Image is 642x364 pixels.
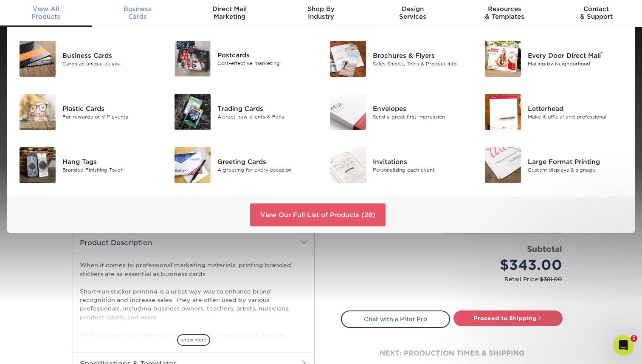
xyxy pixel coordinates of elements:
span: Contact [550,5,642,13]
img: Business Cards [20,41,56,77]
div: Make it official and professional [528,113,625,120]
div: & Templates [459,5,550,20]
img: Envelopes [330,94,366,130]
div: Custom displays & signage [528,166,625,173]
span: Design [367,5,459,13]
div: For rewards or VIP events [62,113,160,120]
div: Invitations [373,157,470,166]
div: Industry [275,5,367,20]
iframe: Intercom live chat [613,335,634,356]
a: Large Format Printing Large Format Printing Custom displays & signage [483,144,625,186]
div: Brochures & Flyers [373,51,470,60]
span: 5 [631,335,637,342]
a: Postcards Postcards Cost-effective marketing [172,37,315,80]
div: Marketing [183,5,275,20]
a: Envelopes Envelopes Send a great first impression [327,90,470,133]
div: Mailing by Neighborhood [528,60,625,67]
span: Resources [459,5,550,13]
img: Plastic Cards [20,94,56,130]
img: Greeting Cards [175,147,211,183]
div: Sales Sheets, Tools & Product Info [373,60,470,67]
div: Cards [92,5,183,20]
sup: ® [601,51,603,56]
a: Plastic Cards Plastic Cards For rewards or VIP events [17,90,160,133]
a: Business Cards Business Cards Cards as unique as you [17,37,160,80]
a: Every Door Direct Mail Every Door Direct Mail® Mailing by Neighborhood [483,37,625,80]
div: Hang Tags [62,157,160,166]
div: Plastic Cards [62,104,160,113]
img: Postcards [175,41,211,76]
img: Hang Tags [20,147,56,183]
div: Branded Finishing Touch [62,166,160,173]
div: Cost-effective marketing [217,60,315,67]
span: show more [177,334,210,346]
div: Attract new clients & Fans [217,113,315,120]
span: Business [92,5,183,13]
span: Shop By [275,5,367,13]
a: Trading Cards Trading Cards Attract new clients & Fans [172,90,315,133]
div: & Support [550,5,642,20]
div: Envelopes [373,104,470,113]
img: Invitations [330,147,366,183]
img: Letterhead [485,94,521,130]
a: Hang Tags Hang Tags Branded Finishing Touch [17,144,160,186]
div: Letterhead [528,104,625,113]
div: Send a great first impression [373,113,470,120]
a: Letterhead Letterhead Make it official and professional [483,90,625,133]
div: Trading Cards [217,104,315,113]
img: Brochures & Flyers [330,41,366,77]
a: View Our Full List of Products (28) [250,203,386,226]
img: Trading Cards [175,94,211,130]
a: Invitations Invitations Personalizing each event [327,144,470,186]
img: Large Format Printing [485,147,521,183]
div: Postcards [217,51,315,60]
a: Chat with a Print Pro [341,310,450,327]
a: Greeting Cards Greeting Cards A greeting for every occasion [172,144,315,186]
div: Personalizing each event [373,166,470,173]
img: Every Door Direct Mail [485,41,521,77]
div: A greeting for every occasion [217,166,315,173]
div: Business Cards [62,51,160,60]
a: Brochures & Flyers Brochures & Flyers Sales Sheets, Tools & Product Info [327,37,470,80]
div: Services [367,5,459,20]
div: Cards as unique as you [62,60,160,67]
div: Every Door Direct Mail [528,51,625,60]
a: Proceed to Shipping [453,310,563,326]
span: Direct Mail [183,5,275,13]
div: Greeting Cards [217,157,315,166]
div: Large Format Printing [528,157,625,166]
